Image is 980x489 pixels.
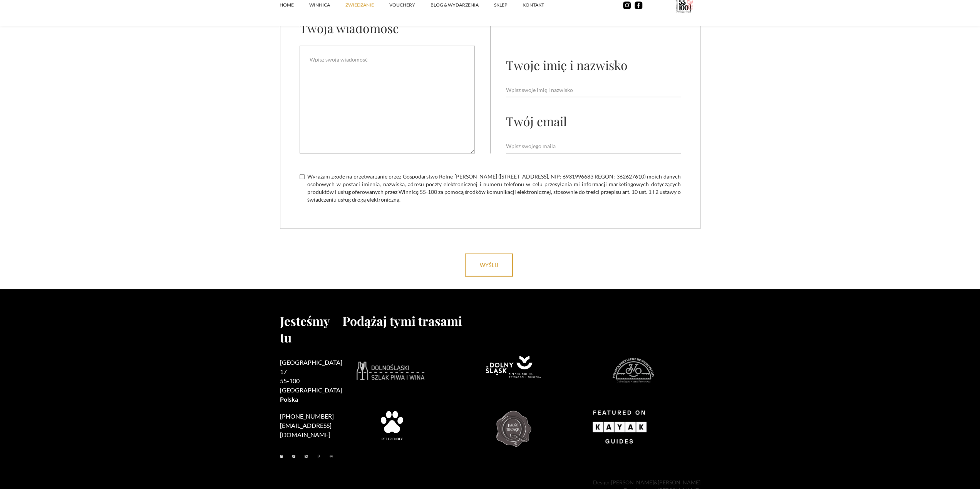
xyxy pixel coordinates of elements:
h2: Podążaj tymi trasami [342,312,700,329]
input: wyślij [465,254,513,277]
h2: Jesteśmy tu [280,312,342,345]
a: [PERSON_NAME] [611,479,654,486]
input: Wpisz swojego maila [506,139,681,154]
a: [PHONE_NUMBER] [280,412,334,420]
a: [EMAIL_ADDRESS][DOMAIN_NAME] [280,422,332,438]
a: [PERSON_NAME] [658,479,700,486]
span: Wyrażam zgodę na przetwarzanie przez Gospodarstwo Rolne [PERSON_NAME] ([STREET_ADDRESS], NIP: 693... [307,173,681,204]
input: Wyrażam zgodę na przetwarzanie przez Gospodarstwo Rolne [PERSON_NAME] ([STREET_ADDRESS], NIP: 693... [300,174,305,179]
div: Twoje imię i nazwisko [506,57,628,73]
div: Twoja wiadomość [300,20,399,36]
strong: Polska [280,396,298,403]
input: Wpisz swoje imię i nazwisko [506,83,681,97]
h2: [GEOGRAPHIC_DATA] 17 55-100 [GEOGRAPHIC_DATA] [280,358,342,404]
div: Twój email [506,113,567,129]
